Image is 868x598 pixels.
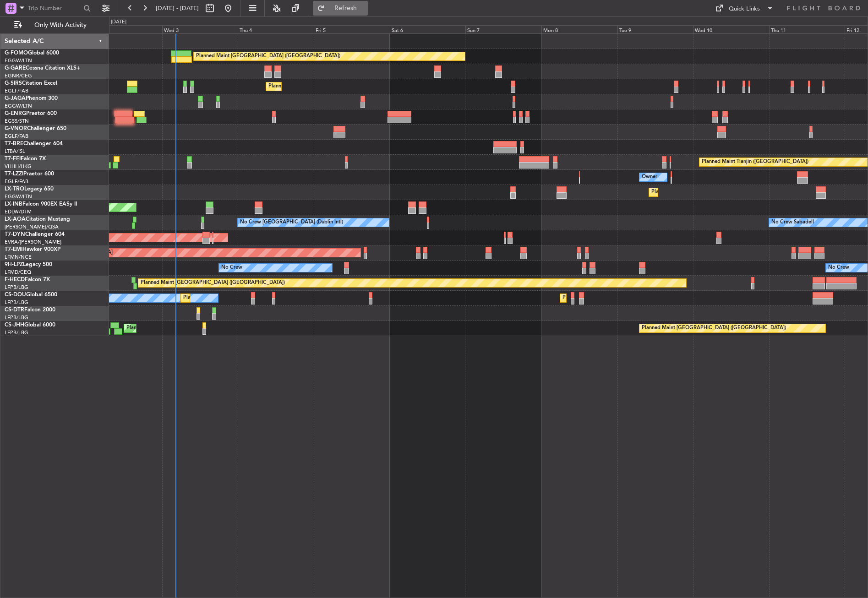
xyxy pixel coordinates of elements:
[5,133,28,140] a: EGLF/FAB
[5,96,26,101] span: G-JAGA
[617,25,693,33] div: Tue 9
[5,292,57,298] a: CS-DOUGlobal 6500
[5,65,80,71] a: G-GARECessna Citation XLS+
[24,22,97,28] span: Only With Activity
[5,87,28,94] a: EGLF/FAB
[5,193,32,200] a: EGGW/LTN
[5,314,28,321] a: LFPB/LBG
[240,216,343,229] div: No Crew [GEOGRAPHIC_DATA] (Dublin Intl)
[5,186,54,192] a: LX-TROLegacy 650
[5,292,26,298] span: CS-DOU
[710,1,778,16] button: Quick Links
[651,185,711,199] div: Planned Maint Dusseldorf
[5,254,32,261] a: LFMN/NCE
[5,163,32,170] a: VHHH/HKG
[5,186,24,192] span: LX-TRO
[541,25,617,33] div: Mon 8
[183,291,328,305] div: Planned Maint [GEOGRAPHIC_DATA] ([GEOGRAPHIC_DATA])
[5,201,22,207] span: LX-INB
[5,141,23,147] span: T7-BRE
[5,239,61,245] a: EVRA/[PERSON_NAME]
[5,217,70,222] a: LX-AOACitation Mustang
[5,284,28,291] a: LFPB/LBG
[5,156,46,162] a: T7-FFIFalcon 7X
[5,148,25,155] a: LTBA/ISL
[327,5,365,11] span: Refresh
[5,111,57,116] a: G-ENRGPraetor 600
[5,65,26,71] span: G-GARE
[5,141,63,147] a: T7-BREChallenger 604
[238,25,314,33] div: Thu 4
[5,232,25,237] span: T7-DYN
[5,269,31,276] a: LFMD/CEQ
[5,81,57,86] a: G-SIRSCitation Excel
[5,247,22,252] span: T7-EMI
[5,126,66,131] a: G-VNORChallenger 650
[771,216,814,229] div: No Crew Sabadell
[769,25,845,33] div: Thu 11
[5,50,59,56] a: G-FOMOGlobal 6000
[5,72,32,79] a: EGNR/CEG
[5,232,65,237] a: T7-DYNChallenger 604
[642,321,786,335] div: Planned Maint [GEOGRAPHIC_DATA] ([GEOGRAPHIC_DATA])
[196,49,340,63] div: Planned Maint [GEOGRAPHIC_DATA] ([GEOGRAPHIC_DATA])
[5,178,28,185] a: EGLF/FAB
[5,156,21,162] span: T7-FFI
[111,18,126,26] div: [DATE]
[5,247,60,252] a: T7-EMIHawker 900XP
[5,171,54,177] a: T7-LZZIPraetor 600
[141,276,285,290] div: Planned Maint [GEOGRAPHIC_DATA] ([GEOGRAPHIC_DATA])
[221,261,242,275] div: No Crew
[5,329,28,336] a: LFPB/LBG
[5,322,55,328] a: CS-JHHGlobal 6000
[156,4,199,12] span: [DATE] - [DATE]
[5,118,29,125] a: EGSS/STN
[5,299,28,306] a: LFPB/LBG
[5,262,52,267] a: 9H-LPZLegacy 500
[390,25,466,33] div: Sat 6
[5,307,24,313] span: CS-DTR
[126,321,271,335] div: Planned Maint [GEOGRAPHIC_DATA] ([GEOGRAPHIC_DATA])
[162,25,238,33] div: Wed 3
[5,307,55,313] a: CS-DTRFalcon 2000
[10,18,99,33] button: Only With Activity
[562,291,707,305] div: Planned Maint [GEOGRAPHIC_DATA] ([GEOGRAPHIC_DATA])
[702,155,808,169] div: Planned Maint Tianjin ([GEOGRAPHIC_DATA])
[729,5,760,14] div: Quick Links
[86,25,162,33] div: Tue 2
[5,103,32,109] a: EGGW/LTN
[5,126,27,131] span: G-VNOR
[5,171,23,177] span: T7-LZZI
[642,170,657,184] div: Owner
[5,277,50,283] a: F-HECDFalcon 7X
[5,57,32,64] a: EGGW/LTN
[5,50,28,56] span: G-FOMO
[314,25,390,33] div: Fri 5
[828,261,849,275] div: No Crew
[5,277,25,283] span: F-HECD
[5,96,58,101] a: G-JAGAPhenom 300
[693,25,769,33] div: Wed 10
[28,1,81,15] input: Trip Number
[268,80,413,93] div: Planned Maint [GEOGRAPHIC_DATA] ([GEOGRAPHIC_DATA])
[5,81,22,86] span: G-SIRS
[5,262,23,267] span: 9H-LPZ
[5,322,24,328] span: CS-JHH
[5,208,32,215] a: EDLW/DTM
[5,223,59,230] a: [PERSON_NAME]/QSA
[5,217,26,222] span: LX-AOA
[5,111,26,116] span: G-ENRG
[313,1,368,16] button: Refresh
[5,201,77,207] a: LX-INBFalcon 900EX EASy II
[465,25,541,33] div: Sun 7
